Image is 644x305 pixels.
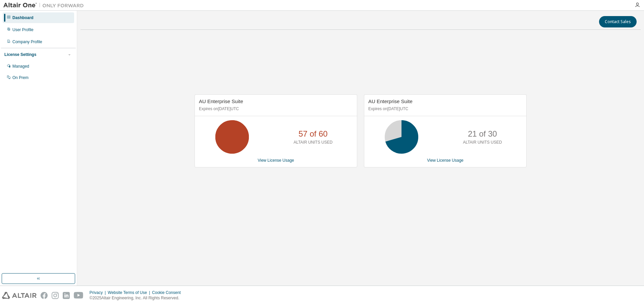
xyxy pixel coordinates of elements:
div: Website Terms of Use [108,290,152,295]
button: Contact Sales [599,16,637,27]
div: On Prem [12,75,29,80]
div: Company Profile [12,39,42,45]
img: youtube.svg [74,292,84,299]
div: License Settings [4,52,36,57]
div: Managed [12,64,29,69]
a: View License Usage [258,158,294,163]
p: ALTAIR UNITS USED [463,140,502,145]
img: linkedin.svg [63,292,70,299]
a: View License Usage [427,158,464,163]
span: AU Enterprise Suite [199,98,243,104]
p: 21 of 30 [468,128,497,140]
div: Dashboard [12,15,34,20]
div: Cookie Consent [152,290,184,295]
img: instagram.svg [52,292,59,299]
p: Expires on [DATE] UTC [199,106,351,112]
img: Altair One [3,2,87,9]
div: User Profile [12,27,34,32]
img: facebook.svg [41,292,48,299]
p: Expires on [DATE] UTC [368,106,521,112]
img: altair_logo.svg [2,292,37,299]
span: AU Enterprise Suite [368,98,413,104]
p: 57 of 60 [299,128,328,140]
div: Privacy [90,290,108,295]
p: ALTAIR UNITS USED [293,140,332,145]
p: © 2025 Altair Engineering, Inc. All Rights Reserved. [90,295,185,301]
